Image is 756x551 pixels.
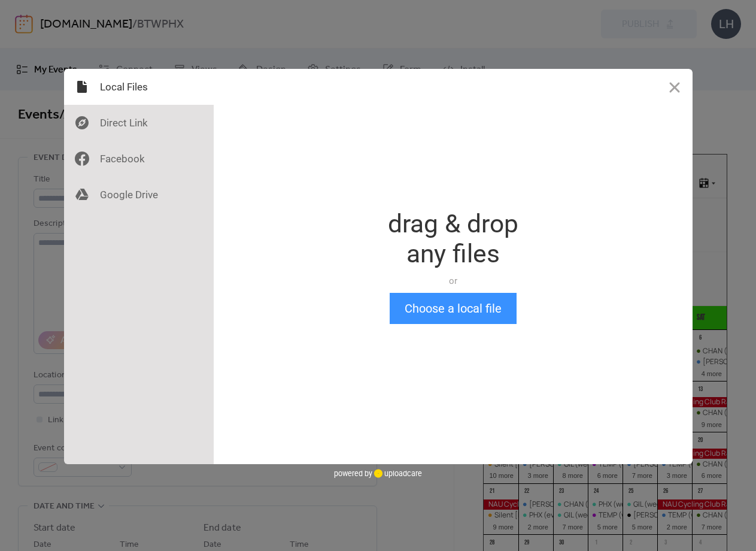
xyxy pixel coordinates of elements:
div: Facebook [64,141,214,177]
div: Google Drive [64,177,214,213]
div: powered by [334,464,422,482]
div: Direct Link [64,105,214,141]
button: Close [657,69,693,105]
div: drag & drop any files [388,209,518,269]
div: or [388,275,518,287]
button: Choose a local file [390,293,517,324]
div: Local Files [64,69,214,105]
a: uploadcare [372,469,422,478]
